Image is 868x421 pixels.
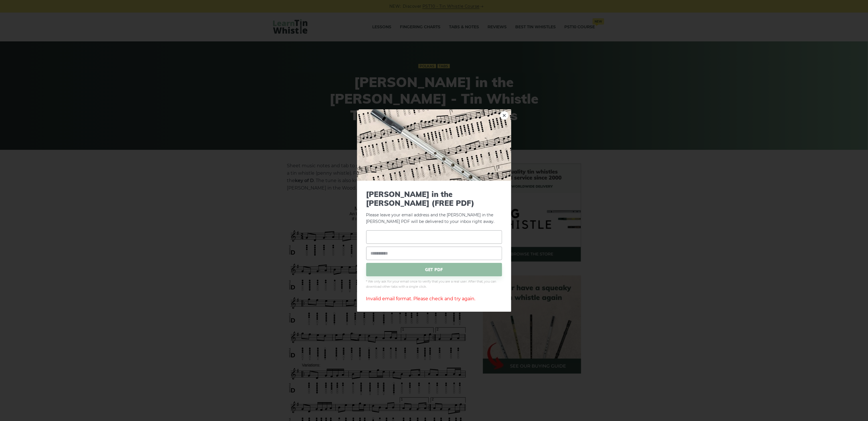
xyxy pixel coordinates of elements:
[366,279,502,290] span: * We only ask for your email once to verify that you are a real user. After that, you can downloa...
[357,109,511,181] img: Tin Whistle Tab Preview
[366,190,502,208] span: [PERSON_NAME] in the [PERSON_NAME] (FREE PDF)
[500,111,509,120] a: ×
[366,263,502,277] span: GET PDF
[366,295,502,303] div: Invalid email format. Please check and try again.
